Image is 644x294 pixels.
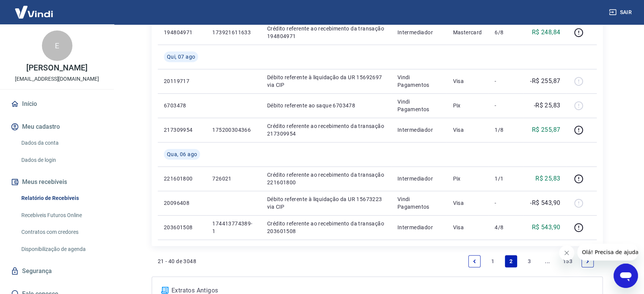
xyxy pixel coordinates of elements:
p: Pix [453,175,482,182]
p: Vindi Pagamentos [397,73,441,89]
p: 4/8 [495,224,517,231]
p: 6/8 [495,29,517,36]
p: 217309954 [164,126,200,134]
p: Visa [453,224,482,231]
span: Qui, 07 ago [167,53,195,61]
p: Crédito referente ao recebimento da transação 221601800 [267,171,385,186]
p: Crédito referente ao recebimento da transação 194804971 [267,25,385,40]
p: 20096408 [164,199,200,207]
div: E [42,30,72,61]
ul: Pagination [465,252,597,270]
a: Page 1 [487,255,499,267]
p: R$ 248,84 [532,28,561,37]
p: Visa [453,199,482,207]
img: ícone [161,287,168,294]
p: 21 - 40 de 3048 [158,257,196,265]
p: Visa [453,77,482,85]
a: Relatório de Recebíveis [18,190,105,206]
a: Início [9,96,105,112]
p: Visa [453,126,482,134]
p: -R$ 25,83 [534,101,561,110]
p: R$ 255,87 [532,125,561,134]
a: Next page [582,255,594,267]
span: Olá! Precisa de ajuda? [5,5,64,11]
p: -R$ 255,87 [530,77,560,86]
p: [PERSON_NAME] [26,64,87,72]
p: [EMAIL_ADDRESS][DOMAIN_NAME] [15,75,99,83]
a: Page 3 [523,255,535,267]
a: Page 153 [560,255,575,267]
p: 20119717 [164,77,200,85]
a: Page 2 is your current page [505,255,517,267]
p: Intermediador [397,29,441,36]
a: Segurança [9,263,105,280]
p: 1/8 [495,126,517,134]
p: Intermediador [397,175,441,182]
p: Débito referente à liquidação da UR 15673223 via CIP [267,195,385,211]
img: Vindi [9,0,59,24]
p: Vindi Pagamentos [397,195,441,211]
iframe: Mensagem da empresa [577,244,638,260]
p: Mastercard [453,29,482,36]
p: Pix [453,102,482,109]
p: Crédito referente ao recebimento da transação 203601508 [267,220,385,235]
p: R$ 543,90 [532,223,561,232]
p: 6703478 [164,102,200,109]
span: Qua, 06 ago [167,150,197,158]
p: 173921611633 [212,29,255,36]
p: - [495,199,517,207]
p: Vindi Pagamentos [397,98,441,113]
a: Jump forward [541,255,554,267]
a: Contratos com credores [18,224,105,240]
p: Crédito referente ao recebimento da transação 217309954 [267,122,385,137]
a: Disponibilização de agenda [18,241,105,257]
p: 221601800 [164,175,200,182]
p: Débito referente ao saque 6703478 [267,102,385,109]
p: 726021 [212,175,255,182]
p: Intermediador [397,224,441,231]
p: 1/1 [495,175,517,182]
button: Sair [607,5,635,19]
button: Meus recebíveis [9,174,105,190]
p: -R$ 543,90 [530,198,560,208]
iframe: Botão para abrir a janela de mensagens [614,264,638,288]
p: R$ 25,83 [535,174,560,183]
p: - [495,102,517,109]
p: - [495,77,517,85]
iframe: Fechar mensagem [559,245,574,260]
a: Dados de login [18,152,105,168]
p: 194804971 [164,29,200,36]
a: Previous page [468,255,481,267]
p: 174413774389-1 [212,220,255,235]
p: Intermediador [397,126,441,134]
p: 175200304366 [212,126,255,134]
a: Dados da conta [18,135,105,151]
p: Débito referente à liquidação da UR 15692697 via CIP [267,73,385,89]
p: 203601508 [164,224,200,231]
a: Recebíveis Futuros Online [18,208,105,223]
button: Meu cadastro [9,118,105,135]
